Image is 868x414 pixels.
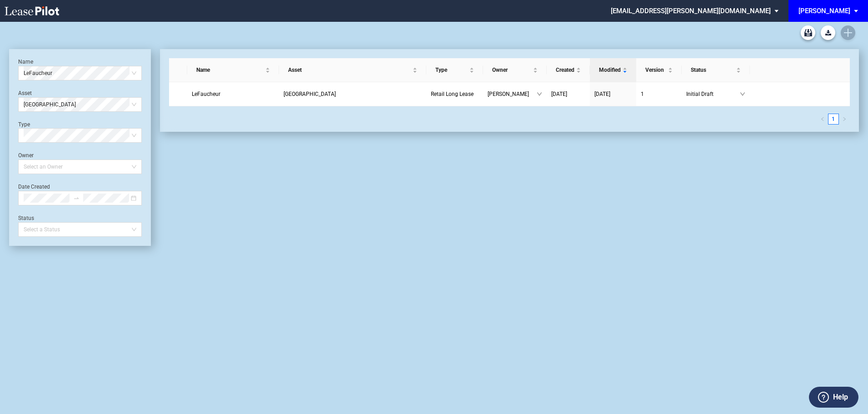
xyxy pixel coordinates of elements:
span: Initial Draft [686,90,740,99]
span: Park Place [24,98,136,111]
span: down [740,91,745,97]
span: [PERSON_NAME] [488,90,537,99]
div: [PERSON_NAME] [798,7,850,15]
span: LeFaucheur [24,66,136,80]
li: 1 [828,114,839,125]
label: Name [18,59,33,65]
th: Modified [590,58,636,82]
span: down [537,91,542,97]
span: 1 [641,91,644,97]
th: Created [547,58,590,82]
span: Version [645,65,666,75]
a: [GEOGRAPHIC_DATA] [284,90,422,99]
label: Owner [18,152,34,159]
span: Type [435,65,468,75]
li: Next Page [839,114,850,125]
span: Created [556,65,574,75]
span: Park Place [284,91,336,97]
th: Asset [279,58,426,82]
button: Help [809,387,858,408]
th: Status [682,58,750,82]
th: Type [426,58,483,82]
span: [DATE] [551,91,567,97]
span: swap-right [73,195,80,201]
label: Asset [18,90,32,96]
span: right [842,117,847,121]
span: LeFaucheur [192,91,220,97]
span: Owner [492,65,531,75]
a: [DATE] [551,90,585,99]
label: Help [833,391,848,403]
label: Status [18,215,34,221]
a: 1 [641,90,677,99]
span: Status [691,65,734,75]
span: Modified [599,65,621,75]
button: right [839,114,850,125]
md-menu: Download Blank Form List [818,25,838,40]
span: [DATE] [594,91,610,97]
a: LeFaucheur [192,90,274,99]
span: Name [196,65,264,75]
a: Archive [801,25,815,40]
a: [DATE] [594,90,632,99]
button: Download Blank Form [821,25,835,40]
span: left [820,117,825,121]
label: Date Created [18,184,50,190]
a: 1 [828,114,838,124]
a: Retail Long Lease [431,90,479,99]
button: left [817,114,828,125]
li: Previous Page [817,114,828,125]
th: Name [187,58,279,82]
span: Retail Long Lease [431,91,474,97]
th: Owner [483,58,547,82]
span: to [73,195,80,201]
label: Type [18,121,30,128]
th: Version [636,58,682,82]
span: Asset [288,65,411,75]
